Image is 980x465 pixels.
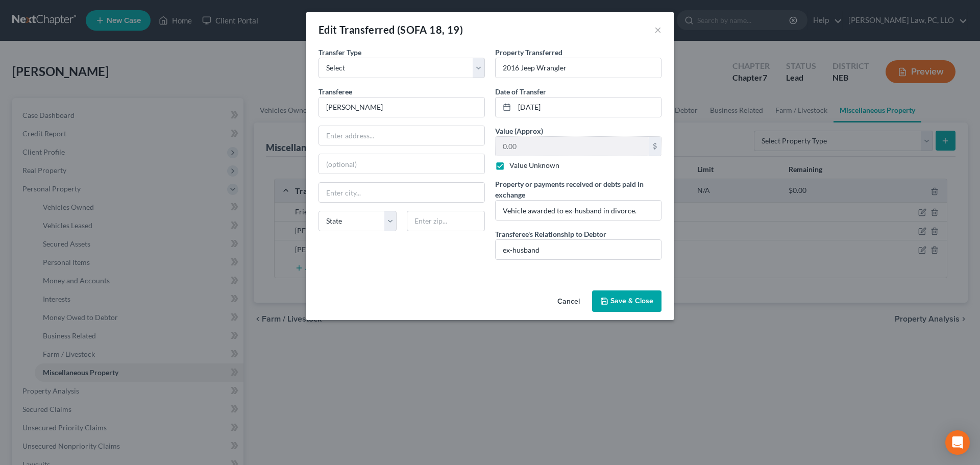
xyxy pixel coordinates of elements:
[319,183,484,202] input: Enter city...
[509,160,559,170] label: Value Unknown
[649,137,661,156] div: $
[496,58,661,78] input: ex. Title to 2004 Jeep Compass
[496,137,649,156] input: 0.00
[496,240,661,259] input: --
[319,97,484,117] input: Enter name...
[319,154,484,174] input: (optional)
[495,126,543,136] label: Value (Approx)
[496,201,661,220] input: --
[592,290,661,312] button: Save & Close
[318,87,352,96] span: Transferee
[318,48,361,57] span: Transfer Type
[319,126,484,145] input: Enter address...
[514,97,661,117] input: MM/DD/YYYY
[495,179,661,200] label: Property or payments received or debts paid in exchange
[945,430,970,455] div: Open Intercom Messenger
[654,23,661,36] button: ×
[495,87,546,96] span: Date of Transfer
[495,48,562,57] span: Property Transferred
[495,229,606,239] label: Transferee's Relationship to Debtor
[407,211,485,231] input: Enter zip...
[318,22,463,37] div: Edit Transferred (SOFA 18, 19)
[549,291,588,312] button: Cancel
